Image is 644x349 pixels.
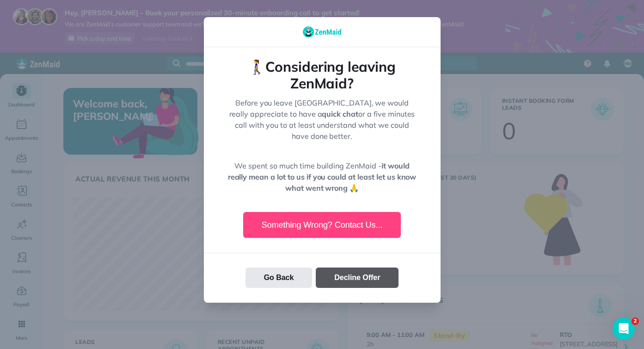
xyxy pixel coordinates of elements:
strong: it would really mean a lot to us if you could at least let us know what went wrong [228,161,417,193]
p: ⠀⠀⠀⠀⠀⠀⠀⠀⠀⠀⠀⠀⠀⠀⠀⠀⠀⠀⠀ [226,142,418,153]
iframe: Intercom live chat [613,318,635,340]
button: Something Wrong? Contact Us... [243,212,401,238]
p: We spent so much time building ZenMaid - [226,160,418,193]
strong: quick chat [322,109,358,118]
img: Logo [303,26,341,37]
strong: 🙏 [350,183,359,193]
span: 2 [632,318,639,325]
button: Go Back [245,268,313,288]
p: Before you leave [GEOGRAPHIC_DATA], we would really appreciate to have a or a five minutes call w... [226,97,418,142]
button: Decline Offer [316,268,399,288]
h1: 🚶‍♀️Considering leaving ZenMaid? [226,58,418,92]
